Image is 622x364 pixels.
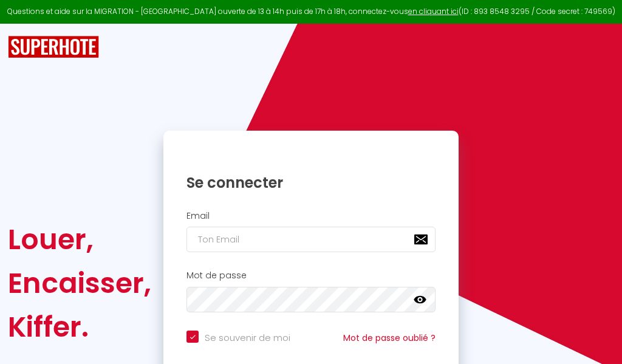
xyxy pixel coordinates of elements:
h2: Email [186,211,436,221]
a: Mot de passe oublié ? [343,332,436,344]
a: en cliquant ici [408,6,459,16]
h2: Mot de passe [186,270,436,281]
h1: Se connecter [186,173,436,192]
div: Kiffer. [8,305,151,349]
div: Encaisser, [8,261,151,305]
div: Louer, [8,218,151,261]
img: SuperHote logo [8,36,99,58]
input: Ton Email [186,227,436,252]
